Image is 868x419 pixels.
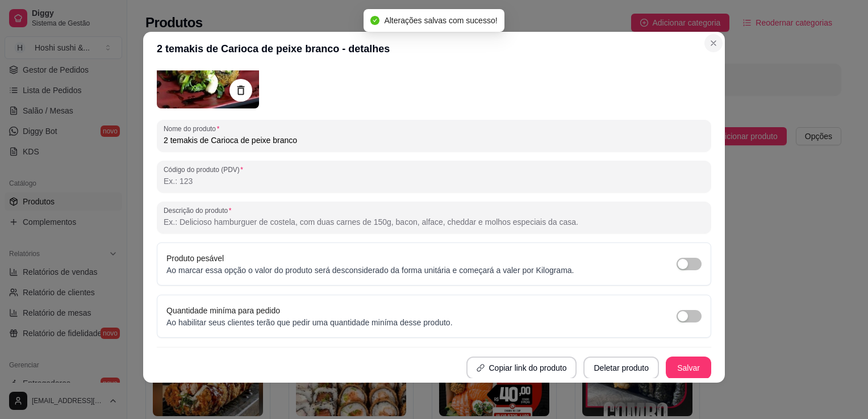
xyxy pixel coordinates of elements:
label: Nome do produto [164,124,223,133]
label: Código do produto (PDV) [164,165,247,174]
span: check-circle [370,16,379,25]
button: Copiar link do produto [466,357,577,379]
input: Descrição do produto [164,216,704,228]
button: Deletar produto [583,357,659,379]
label: Quantidade miníma para pedido [166,306,280,315]
p: Ao habilitar seus clientes terão que pedir uma quantidade miníma desse produto. [166,317,453,328]
label: Produto pesável [166,254,224,263]
header: 2 temakis de Carioca de peixe branco - detalhes [143,32,725,66]
input: Código do produto (PDV) [164,175,704,187]
label: Descrição do produto [164,206,235,215]
button: Close [704,34,723,52]
button: Salvar [666,357,711,379]
p: Ao marcar essa opção o valor do produto será desconsiderado da forma unitária e começará a valer ... [166,265,574,276]
span: Alterações salvas com sucesso! [384,16,497,25]
input: Nome do produto [164,135,704,146]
